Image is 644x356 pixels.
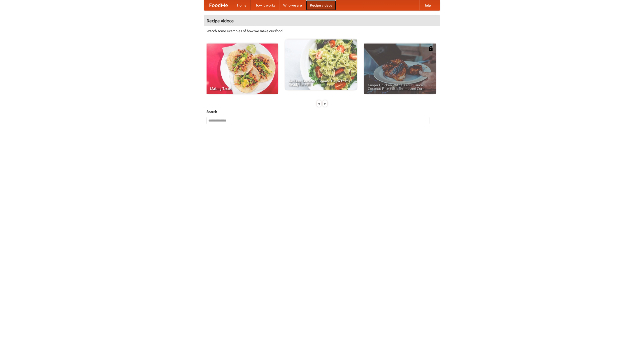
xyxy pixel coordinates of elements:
h5: Search [207,109,437,114]
img: 483408.png [428,46,433,51]
span: Making Tacos [210,87,274,90]
a: FoodMe [204,0,233,10]
h4: Recipe videos [204,16,440,26]
a: Recipe videos [306,0,336,10]
span: An Easy, Summery Tomato Pasta That's Ready for Fall [289,79,353,86]
a: Making Tacos [207,44,278,94]
a: Help [419,0,435,10]
a: Home [233,0,251,10]
a: Who we are [279,0,306,10]
a: How it works [251,0,279,10]
p: Watch some examples of how we make our food! [207,28,437,33]
div: « [317,100,321,107]
div: » [323,100,327,107]
a: An Easy, Summery Tomato Pasta That's Ready for Fall [285,39,357,90]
